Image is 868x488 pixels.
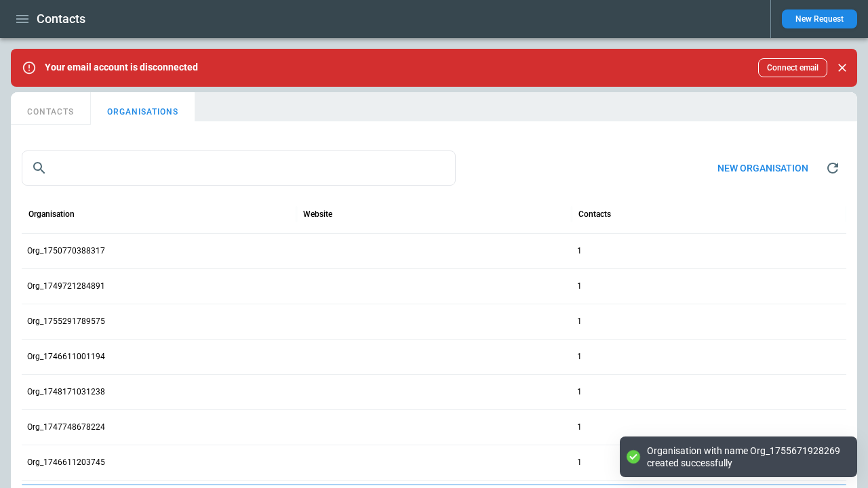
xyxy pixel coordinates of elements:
[577,351,582,363] p: 1
[27,316,105,327] p: Org_1755291789575
[782,9,857,28] button: New Request
[577,281,582,292] p: 1
[27,281,105,292] p: Org_1749721284891
[707,154,819,183] button: New organisation
[11,92,91,125] button: CONTACTS
[28,209,75,219] div: Organisation
[27,457,105,468] p: Org_1746611203745
[37,11,85,27] h1: Contacts
[577,422,582,433] p: 1
[577,386,582,398] p: 1
[577,316,582,327] p: 1
[91,92,195,125] button: ORGANISATIONS
[27,245,105,257] p: Org_1750770388317
[577,245,582,257] p: 1
[577,457,582,468] p: 1
[27,422,105,433] p: Org_1747748678224
[303,209,332,219] div: Website
[27,351,105,363] p: Org_1746611001194
[833,58,852,77] button: Close
[758,58,827,77] button: Connect email
[27,386,105,398] p: Org_1748171031238
[647,445,844,469] div: Organisation with name Org_1755671928269 created successfully
[833,53,852,83] div: dismiss
[45,62,198,73] p: Your email account is disconnected
[578,209,611,219] div: Contacts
